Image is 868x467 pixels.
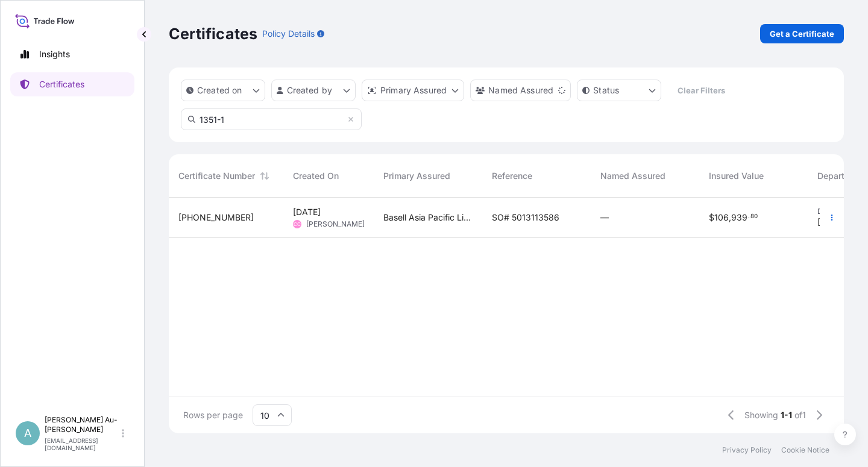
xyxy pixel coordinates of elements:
span: Insured Value [709,170,764,182]
p: Policy Details [262,28,315,40]
span: Created On [293,170,339,182]
button: certificateStatus Filter options [577,80,661,101]
p: Primary Assured [380,84,447,96]
a: Get a Certificate [760,24,844,43]
span: CC [294,218,301,230]
p: Clear Filters [678,84,725,96]
span: — [600,212,609,224]
span: Named Assured [600,170,665,182]
button: Sort [257,169,272,183]
span: 80 [750,215,758,219]
span: of 1 [794,409,806,421]
span: 106 [714,213,729,222]
span: Showing [744,409,778,421]
a: Certificates [10,72,134,96]
span: . [748,215,750,219]
p: Certificates [169,24,257,43]
span: , [729,213,731,222]
span: Reference [492,170,532,182]
p: Created on [197,84,242,96]
p: Status [593,84,619,96]
button: cargoOwner Filter options [470,80,571,101]
span: A [24,427,31,439]
p: [EMAIL_ADDRESS][DOMAIN_NAME] [45,437,119,451]
span: [PERSON_NAME] [306,219,365,229]
button: Clear Filters [667,81,735,100]
span: SO# 5013113586 [492,212,559,224]
a: Cookie Notice [781,445,829,455]
span: Rows per page [183,409,243,421]
a: Privacy Policy [722,445,772,455]
button: distributor Filter options [362,80,464,101]
span: $ [709,213,714,222]
button: createdBy Filter options [271,80,356,101]
p: Created by [287,84,333,96]
span: Certificate Number [178,170,255,182]
span: 1-1 [781,409,792,421]
span: Basell Asia Pacific Limited [383,212,473,224]
span: Departure [817,170,857,182]
p: Get a Certificate [770,28,834,40]
p: [PERSON_NAME] Au-[PERSON_NAME] [45,415,119,434]
input: Search Certificate or Reference... [181,108,362,130]
span: [DATE] [293,206,321,218]
button: createdOn Filter options [181,80,265,101]
span: [DATE] [817,216,845,228]
p: Named Assured [488,84,553,96]
span: [PHONE_NUMBER] [178,212,254,224]
p: Insights [39,48,70,60]
a: Insights [10,42,134,66]
p: Certificates [39,78,84,90]
span: 939 [731,213,747,222]
span: Primary Assured [383,170,450,182]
